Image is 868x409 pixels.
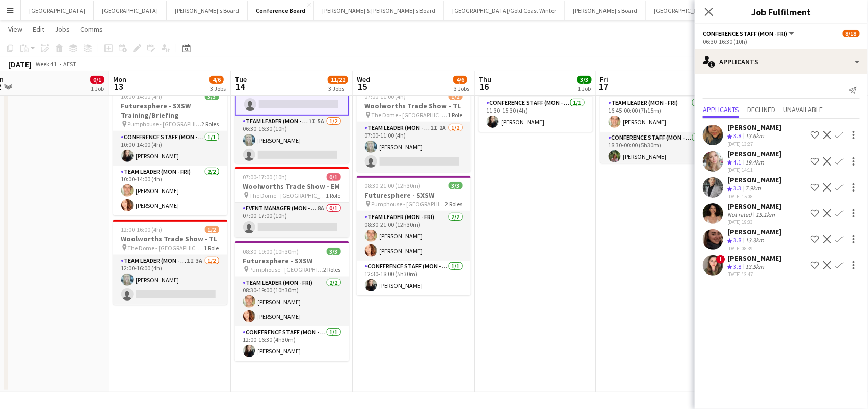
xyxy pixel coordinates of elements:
div: [PERSON_NAME] [727,227,781,236]
button: [GEOGRAPHIC_DATA] [94,1,167,20]
span: 07:00-17:00 (10h) [243,173,287,181]
div: 13.5km [743,263,766,271]
app-job-card: 08:30-19:00 (10h30m)3/3Futuresphere - SXSW Pumphouse - [GEOGRAPHIC_DATA]2 RolesTeam Leader (Mon -... [235,241,349,361]
span: 08:30-21:00 (12h30m) [365,182,421,189]
div: 19.4km [743,158,766,167]
span: Conference Staff (Mon - Fri) [703,30,787,37]
app-job-card: 08:30-21:00 (12h30m)3/3Futuresphere - SXSW Pumphouse - [GEOGRAPHIC_DATA]2 RolesTeam Leader (Mon -... [357,176,471,295]
div: 06:30-16:30 (10h) [703,38,860,45]
span: Mon [113,75,126,84]
span: 0/1 [90,76,104,84]
span: 2 Roles [445,200,463,208]
a: Edit [29,22,48,36]
span: 3.8 [733,263,741,270]
div: 07:00-17:00 (10h)0/1Woolworths Trade Show - EM The Dome - [GEOGRAPHIC_DATA]1 RoleEvent Manager (M... [235,167,349,237]
span: Wed [357,75,370,84]
span: Jobs [55,24,70,34]
span: 4.1 [733,158,741,166]
button: Conference Staff (Mon - Fri) [703,30,796,37]
span: 2 Roles [202,120,219,128]
div: [DATE] 19:33 [727,219,781,225]
app-card-role: Team Leader (Mon - Fri)1/116:45-00:00 (7h15m)[PERSON_NAME] [600,97,715,132]
h3: Job Fulfilment [695,5,868,18]
div: [DATE] [8,59,32,69]
span: 14 [233,80,247,92]
span: 3/3 [577,76,592,84]
app-card-role: Team Leader (Mon - Fri)2/208:30-21:00 (12h30m)[PERSON_NAME][PERSON_NAME] [357,211,471,261]
app-job-card: 12:00-16:00 (4h)1/2Woolworths Trade Show - TL The Dome - [GEOGRAPHIC_DATA]1 RoleTeam Leader (Mon ... [113,220,227,305]
span: 2 Roles [324,266,341,274]
button: Conference Board [248,1,314,20]
span: 1 Role [326,192,341,199]
div: Applicants [695,49,868,74]
button: [PERSON_NAME] & [PERSON_NAME]'s Board [314,1,444,20]
div: 13.3km [743,236,766,245]
app-card-role: Team Leader (Mon - Fri)1I5A1/206:30-16:30 (10h)[PERSON_NAME] [235,116,349,165]
span: Applicants [703,106,739,113]
span: The Dome - [GEOGRAPHIC_DATA] [128,244,204,252]
span: Fri [600,75,609,84]
span: ! [716,255,725,264]
span: 1 Role [448,111,463,119]
app-card-role: Team Leader (Mon - Fri)1I3A1/212:00-16:00 (4h)[PERSON_NAME] [113,255,227,305]
div: [PERSON_NAME] [727,175,781,184]
span: 08:30-19:00 (10h30m) [243,248,299,255]
app-card-role: Conference Staff (Mon - Fri)1/111:30-15:30 (4h)[PERSON_NAME] [479,97,593,132]
div: [DATE] 13:27 [727,141,781,147]
span: Edit [33,24,44,34]
span: 4/6 [209,76,224,84]
span: 0/1 [327,173,341,181]
div: 1 Job [91,85,104,92]
div: 1 Job [578,85,591,92]
app-job-card: 10:00-14:00 (4h)3/3Futuresphere - SXSW Training/Briefing Pumphouse - [GEOGRAPHIC_DATA]2 RolesConf... [113,87,227,215]
div: [DATE] 15:08 [727,193,781,200]
span: 1 Role [204,244,219,252]
span: Pumphouse - [GEOGRAPHIC_DATA] [250,266,324,274]
app-card-role: Team Leader (Mon - Fri)2/208:30-19:00 (10h30m)[PERSON_NAME][PERSON_NAME] [235,277,349,326]
span: 13 [112,80,126,92]
span: Comms [80,24,103,34]
span: Pumphouse - [GEOGRAPHIC_DATA] [128,120,202,128]
span: Thu [479,75,491,84]
h3: Futuresphere - SXSW [357,190,471,200]
span: 3.3 [733,184,741,192]
div: [DATE] 08:39 [727,245,781,252]
h3: Futuresphere - SXSW Training/Briefing [113,101,227,120]
app-job-card: 07:00-11:00 (4h)1/2Woolworths Trade Show - TL The Dome - [GEOGRAPHIC_DATA]1 RoleTeam Leader (Mon ... [357,87,471,172]
h3: Woolworths Trade Show - TL [113,234,227,243]
span: 10:00-14:00 (4h) [121,93,163,100]
div: [PERSON_NAME] [727,202,781,211]
div: [DATE] 13:47 [727,271,781,278]
span: The Dome - [GEOGRAPHIC_DATA] [372,111,448,119]
app-card-role: Team Leader (Mon - Fri)1I2A1/207:00-11:00 (4h)[PERSON_NAME] [357,122,471,172]
h3: Woolworths Trade Show - EM [235,182,349,191]
div: [PERSON_NAME] [727,254,781,263]
span: Tue [235,75,247,84]
button: [PERSON_NAME]'s Board [167,1,248,20]
button: [GEOGRAPHIC_DATA]/[GEOGRAPHIC_DATA] [646,1,777,20]
span: 1/2 [449,93,463,100]
span: 16 [477,80,491,92]
div: 13.6km [743,132,766,141]
a: View [4,22,27,36]
span: Week 41 [34,60,59,68]
h3: Futuresphere - SXSW [235,256,349,265]
button: [GEOGRAPHIC_DATA]/Gold Coast Winter [444,1,565,20]
div: 15.1km [754,211,777,219]
span: Pumphouse - [GEOGRAPHIC_DATA] [372,200,445,208]
a: Jobs [50,22,74,36]
app-card-role: Conference Staff (Mon - Fri)1/110:00-14:00 (4h)[PERSON_NAME] [113,131,227,166]
span: 3.8 [733,236,741,244]
app-card-role: Conference Staff (Mon - Fri)1/118:30-00:00 (5h30m)[PERSON_NAME] [600,132,715,167]
span: 3/3 [449,182,463,189]
span: 8/18 [843,30,860,37]
app-card-role: Conference Staff (Mon - Fri)1/112:30-18:00 (5h30m)[PERSON_NAME] [357,261,471,295]
span: 3.8 [733,132,741,140]
span: 1/2 [205,226,219,233]
button: [GEOGRAPHIC_DATA] [21,1,94,20]
app-card-role: Conference Staff (Mon - Fri)1/112:00-16:30 (4h30m)[PERSON_NAME] [235,326,349,361]
span: 3/3 [327,248,341,255]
